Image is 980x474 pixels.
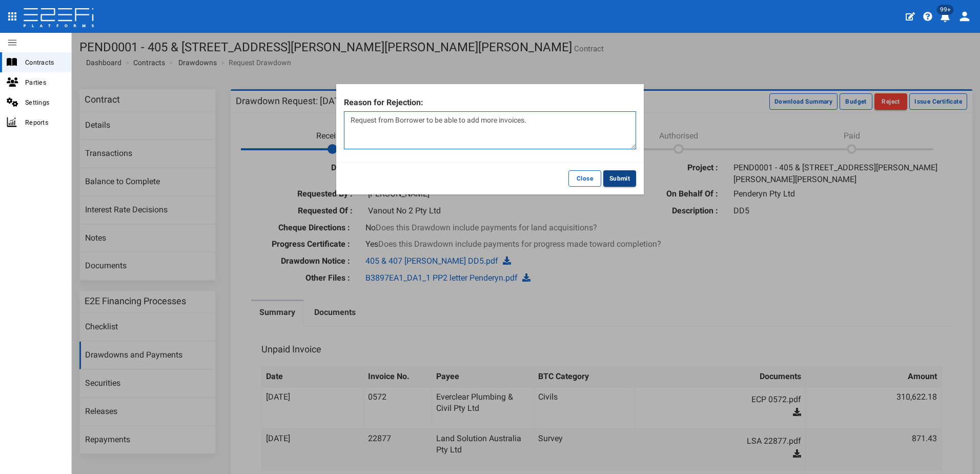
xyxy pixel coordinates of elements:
[568,170,601,187] button: Close
[25,56,63,68] span: Contracts
[603,170,636,187] button: Submit
[25,76,63,88] span: Parties
[25,116,63,128] span: Reports
[25,96,63,108] span: Settings
[344,97,423,109] label: Reason for Rejection:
